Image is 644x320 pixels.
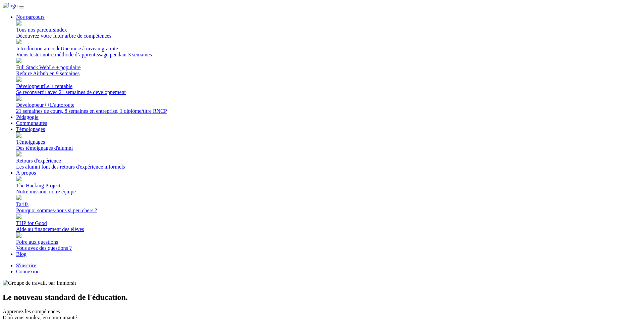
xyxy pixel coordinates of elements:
img: star-1b1639e91352246008672c7d0108e8fd.svg [16,95,21,101]
div: Refaire Airbnb en 9 semaines [16,71,641,77]
div: Vous avez des questions ? [16,245,641,251]
a: DéveloppeurLe + rentable Se reconvertir avec 21 semaines de développement [16,77,641,95]
img: save-2003ce5719e3e880618d2f866ea23079.svg [16,77,21,82]
span: Une mise à niveau gratuite [60,46,118,51]
span: Retours d'expérience [16,158,61,164]
span: Développeur [16,83,72,89]
div: Découvrez votre futur arbre de compétences [16,33,641,39]
a: Foire aux questions Vous avez des questions ? [16,233,641,251]
a: Introduction au codeUne mise à niveau gratuite Viens tester notre méthode d’apprentissage pendant... [16,40,641,58]
a: Tous nos parcoursindex Découvrez votre futur arbre de compétences [16,21,641,39]
img: heart-3dc04c8027ce09cac19c043a17b15ac7.svg [16,214,21,219]
div: Aide au financement des élèves [16,226,641,232]
span: Le + populaire [49,64,80,70]
a: THP for Good Aide au financement des élèves [16,214,641,232]
a: Tarifs Pourquoi sommes-nous si peu chers ? [16,195,641,214]
span: Développeur++ [16,102,74,108]
a: À propos [16,170,36,176]
span: Tarifs [16,201,29,207]
img: book-open-effebd538656b14b08b143ef14f57c46.svg [16,232,21,238]
img: terminal-92af89cfa8d47c02adae11eb3e7f907c.svg [16,58,21,63]
img: git-4-38d7f056ac829478e83c2c2dd81de47b.svg [16,20,21,26]
div: Des témoignages d'alumni [16,145,641,151]
span: Témoignages [16,139,45,145]
a: Témoignages [16,126,45,132]
h1: Le nouveau standard de l'éducation. [3,293,641,302]
img: money-9ea4723cc1eb9d308b63524c92a724aa.svg [16,195,21,200]
span: Tous nos parcours [16,27,67,33]
a: The Hacking Project Notre mission, notre équipe [16,177,641,195]
div: Se reconvertir avec 21 semaines de développement [16,89,641,95]
span: Foire aux questions [16,239,58,245]
img: earth-532ca4cfcc951ee1ed9d08868e369144.svg [16,176,21,181]
a: Full Stack WebLe + populaire Refaire Airbnb en 9 semaines [16,58,641,77]
img: coffee-1-45024b9a829a1d79ffe67ffa7b865f2f.svg [16,132,21,138]
a: Développeur++L'autoroute 21 semaines de cours, 8 semaines en entreprise, 1 diplôme/titre RNCP [16,96,641,114]
a: Témoignages Des témoignages d'alumni [16,133,641,151]
button: Toggle navigation [19,6,24,8]
a: Nos parcours [16,14,45,20]
a: Retours d'expérience Les alumni font des retours d'expérience informels [16,152,641,170]
img: logo [3,3,17,9]
img: puzzle-4bde4084d90f9635442e68fcf97b7805.svg [16,39,21,44]
img: Crédit : Immorsh [3,280,76,286]
a: Communautés [16,120,47,126]
span: Full Stack Web [16,64,80,70]
div: 21 semaines de cours, 8 semaines en entreprise, 1 diplôme/titre RNCP [16,108,641,114]
span: Introduction au code [16,46,118,51]
span: THP for Good [16,220,47,226]
div: Pourquoi sommes-nous si peu chers ? [16,208,641,214]
a: Blog [16,251,26,257]
a: Pédagogie [16,114,39,120]
div: Les alumni font des retours d'expérience informels [16,164,641,170]
span: index [55,27,67,33]
img: beer-14d7f5c207f57f081275ab10ea0b8a94.svg [16,151,21,156]
span: Le + rentable [44,83,72,89]
a: S'inscrire [16,263,36,268]
a: Connexion [16,269,40,274]
span: L'autoroute [50,102,74,108]
div: Notre mission, notre équipe [16,189,641,195]
span: The Hacking Project [16,183,60,188]
div: Viens tester notre méthode d’apprentissage pendant 3 semaines ! [16,52,641,58]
